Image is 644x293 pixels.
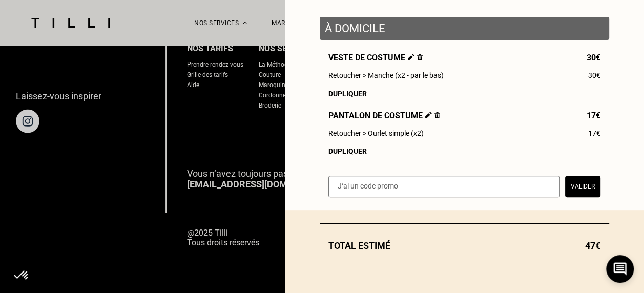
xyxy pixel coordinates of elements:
[328,111,440,120] span: Pantalon de costume
[588,71,600,79] span: 30€
[328,90,600,98] div: Dupliquer
[417,54,423,60] img: Supprimer
[588,129,600,137] span: 17€
[325,22,604,35] p: À domicile
[587,111,600,120] span: 17€
[408,54,414,60] img: Éditer
[328,147,600,155] div: Dupliquer
[328,71,444,79] span: Retoucher > Manche (x2 - par le bas)
[425,112,432,118] img: Éditer
[434,112,440,118] img: Supprimer
[328,53,423,62] span: Veste de costume
[587,53,600,62] span: 30€
[328,176,560,197] input: J‘ai un code promo
[328,129,424,137] span: Retoucher > Ourlet simple (x2)
[585,240,600,251] span: 47€
[320,240,609,251] div: Total estimé
[565,176,600,197] button: Valider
